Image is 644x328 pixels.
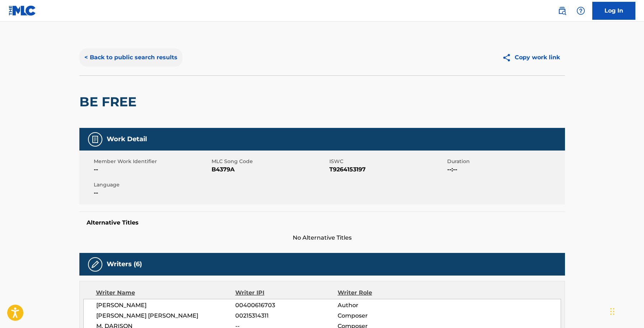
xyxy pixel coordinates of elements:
span: -- [94,189,210,197]
span: -- [94,165,210,174]
img: search [558,6,566,15]
img: Copy work link [502,53,515,62]
span: ISWC [329,158,445,165]
iframe: Chat Widget [608,294,644,328]
div: Writer IPI [235,288,338,297]
span: [PERSON_NAME] [PERSON_NAME] [96,311,236,320]
div: Writer Role [338,288,431,297]
span: --:-- [447,165,563,174]
a: Log In [592,2,635,20]
h2: BE FREE [79,94,140,110]
span: Duration [447,158,563,165]
span: MLC Song Code [212,158,328,165]
button: Copy work link [497,48,565,66]
img: Work Detail [91,135,99,144]
div: Help [574,4,588,18]
h5: Work Detail [107,135,147,143]
span: Composer [338,311,431,320]
span: T9264153197 [329,165,445,174]
span: 00400616703 [235,301,337,310]
img: Writers [91,260,99,269]
img: MLC Logo [9,5,36,16]
span: 00215314311 [235,311,337,320]
span: Author [338,301,431,310]
span: B4379A [212,165,328,174]
span: Language [94,181,210,189]
span: [PERSON_NAME] [96,301,236,310]
a: Public Search [555,4,569,18]
div: Drag [610,301,615,322]
div: Writer Name [96,288,236,297]
span: No Alternative Titles [79,234,565,242]
img: help [576,6,585,15]
h5: Writers (6) [107,260,142,268]
h5: Alternative Titles [87,219,558,226]
button: < Back to public search results [79,48,182,66]
span: Member Work Identifier [94,158,210,165]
